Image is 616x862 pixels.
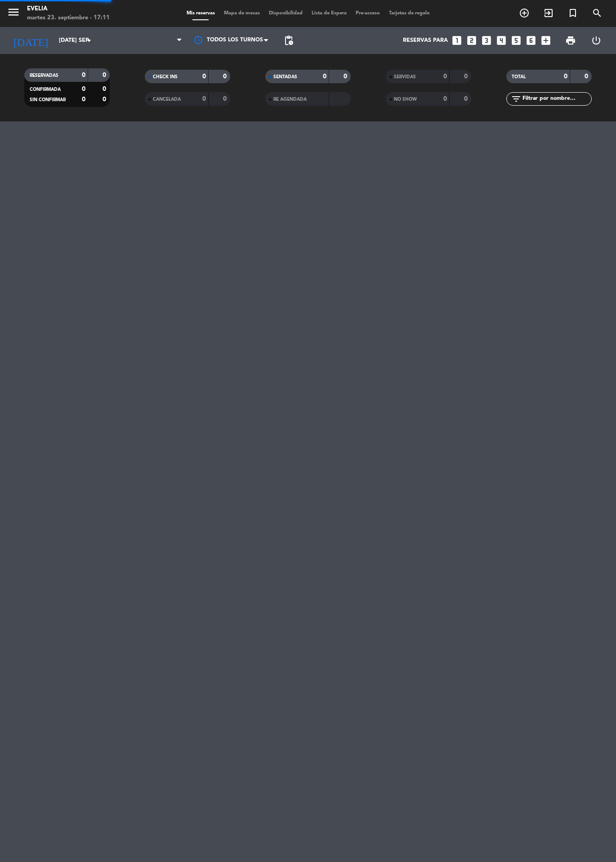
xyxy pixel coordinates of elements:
span: RESERVADAS [30,73,58,78]
strong: 0 [443,96,447,102]
i: looks_6 [525,35,537,46]
strong: 0 [82,86,85,92]
strong: 0 [344,73,349,80]
strong: 0 [223,96,228,102]
span: SERVIDAS [394,75,416,79]
i: exit_to_app [543,8,554,18]
strong: 0 [585,73,590,80]
strong: 0 [564,73,567,80]
i: add_box [540,35,552,46]
span: Pre-acceso [351,11,384,16]
strong: 0 [323,73,326,80]
i: turned_in_not [567,8,578,18]
i: looks_5 [510,35,522,46]
strong: 0 [202,73,206,80]
strong: 0 [202,96,206,102]
strong: 0 [82,96,85,103]
span: CANCELADA [153,97,181,102]
span: pending_actions [283,35,294,46]
strong: 0 [103,86,108,92]
i: menu [7,5,20,19]
i: looks_4 [495,35,507,46]
strong: 0 [464,96,469,102]
span: NO SHOW [394,97,417,102]
span: Tarjetas de regalo [384,11,434,16]
strong: 0 [103,96,108,103]
span: Lista de Espera [307,11,351,16]
button: menu [7,5,20,22]
strong: 0 [103,72,108,78]
i: add_circle_outline [519,8,530,18]
strong: 0 [464,73,469,80]
i: looks_one [451,35,463,46]
span: SIN CONFIRMAR [30,98,66,102]
div: LOG OUT [584,27,609,54]
span: CONFIRMADA [30,87,61,92]
i: looks_two [466,35,478,46]
span: SENTADAS [273,75,297,79]
span: Reservas para [403,37,448,44]
span: TOTAL [512,75,526,79]
span: RE AGENDADA [273,97,307,102]
input: Filtrar por nombre... [522,94,591,104]
div: Evelia [27,4,110,13]
span: Mis reservas [182,11,219,16]
span: Disponibilidad [264,11,307,16]
i: search [592,8,603,18]
i: arrow_drop_down [84,35,94,46]
strong: 0 [223,73,228,80]
strong: 0 [443,73,447,80]
span: Mapa de mesas [219,11,264,16]
span: print [565,35,576,46]
span: CHECK INS [153,75,178,79]
i: [DATE] [7,31,54,50]
i: power_settings_new [591,35,602,46]
div: martes 23. septiembre - 17:11 [27,13,110,22]
i: looks_3 [481,35,492,46]
strong: 0 [82,72,85,78]
i: filter_list [511,94,522,104]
